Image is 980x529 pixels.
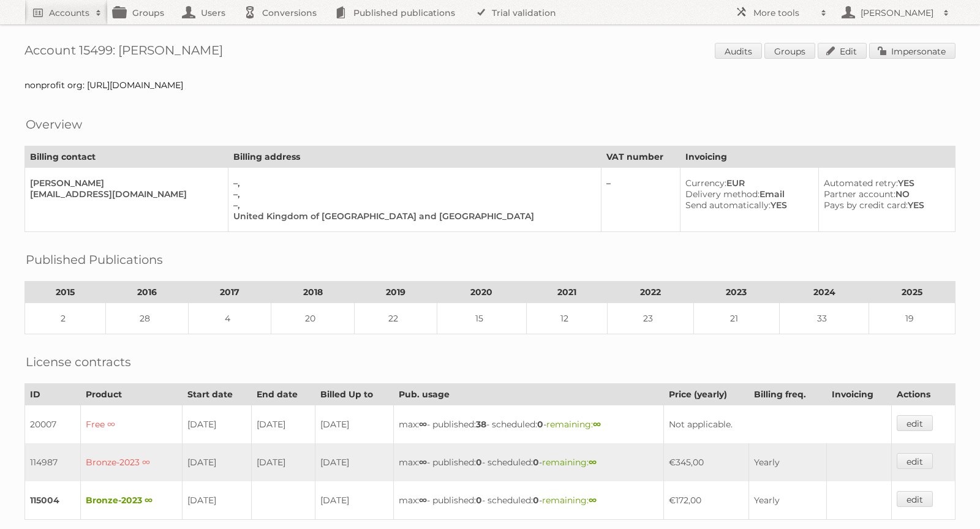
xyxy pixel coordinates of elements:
[542,457,597,468] span: remaining:
[685,189,759,200] span: Delivery method:
[437,282,526,303] th: 2020
[824,189,945,200] div: NO
[233,178,591,189] div: –,
[25,282,106,303] th: 2015
[30,189,218,200] div: [EMAIL_ADDRESS][DOMAIN_NAME]
[271,282,354,303] th: 2018
[685,200,808,211] div: YES
[891,384,955,405] th: Actions
[897,491,933,507] a: edit
[394,481,664,520] td: max: - published: - scheduled: -
[546,419,601,430] span: remaining:
[228,146,601,168] th: Billing address
[476,419,486,430] strong: 38
[233,211,591,222] div: United Kingdom of [GEOGRAPHIC_DATA] and [GEOGRAPHIC_DATA]
[664,405,891,444] td: Not applicable.
[869,303,956,334] td: 19
[664,481,749,520] td: €172,00
[780,282,869,303] th: 2024
[753,7,815,19] h2: More tools
[685,189,808,200] div: Email
[749,384,827,405] th: Billing freq.
[183,481,252,520] td: [DATE]
[25,384,81,405] th: ID
[685,178,726,189] span: Currency:
[589,495,597,506] strong: ∞
[315,481,394,520] td: [DATE]
[25,405,81,444] td: 20007
[419,495,427,506] strong: ∞
[715,43,762,59] a: Audits
[183,443,252,481] td: [DATE]
[526,282,607,303] th: 2021
[589,457,597,468] strong: ∞
[693,303,780,334] td: 21
[537,419,543,430] strong: 0
[49,7,89,19] h2: Accounts
[80,405,182,444] td: Free ∞
[315,384,394,405] th: Billed Up to
[24,80,956,91] div: nonprofit org: [URL][DOMAIN_NAME]
[693,282,780,303] th: 2023
[685,178,808,189] div: EUR
[183,384,252,405] th: Start date
[749,481,827,520] td: Yearly
[394,405,664,444] td: max: - published: - scheduled: -
[533,457,539,468] strong: 0
[26,353,131,371] h2: License contracts
[271,303,354,334] td: 20
[354,282,437,303] th: 2019
[189,282,271,303] th: 2017
[608,282,694,303] th: 2022
[437,303,526,334] td: 15
[476,457,482,468] strong: 0
[394,384,664,405] th: Pub. usage
[80,384,182,405] th: Product
[664,384,749,405] th: Price (yearly)
[827,384,892,405] th: Invoicing
[252,405,315,444] td: [DATE]
[354,303,437,334] td: 22
[664,443,749,481] td: €345,00
[315,443,394,481] td: [DATE]
[233,200,591,211] div: –,
[30,178,218,189] div: [PERSON_NAME]
[25,443,81,481] td: 114987
[476,495,482,506] strong: 0
[24,43,956,61] h1: Account 15499: [PERSON_NAME]
[601,168,680,232] td: –
[897,415,933,431] a: edit
[233,189,591,200] div: –,
[869,43,956,59] a: Impersonate
[824,178,945,189] div: YES
[780,303,869,334] td: 33
[183,405,252,444] td: [DATE]
[824,189,895,200] span: Partner account:
[394,443,664,481] td: max: - published: - scheduled: -
[80,443,182,481] td: Bronze-2023 ∞
[189,303,271,334] td: 4
[25,146,228,168] th: Billing contact
[824,200,908,211] span: Pays by credit card:
[25,481,81,520] td: 115004
[818,43,867,59] a: Edit
[106,303,189,334] td: 28
[26,115,82,133] h2: Overview
[252,443,315,481] td: [DATE]
[526,303,607,334] td: 12
[542,495,597,506] span: remaining:
[25,303,106,334] td: 2
[26,250,163,269] h2: Published Publications
[749,443,827,481] td: Yearly
[897,453,933,469] a: edit
[419,457,427,468] strong: ∞
[419,419,427,430] strong: ∞
[315,405,394,444] td: [DATE]
[601,146,680,168] th: VAT number
[608,303,694,334] td: 23
[824,200,945,211] div: YES
[252,384,315,405] th: End date
[80,481,182,520] td: Bronze-2023 ∞
[106,282,189,303] th: 2016
[533,495,539,506] strong: 0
